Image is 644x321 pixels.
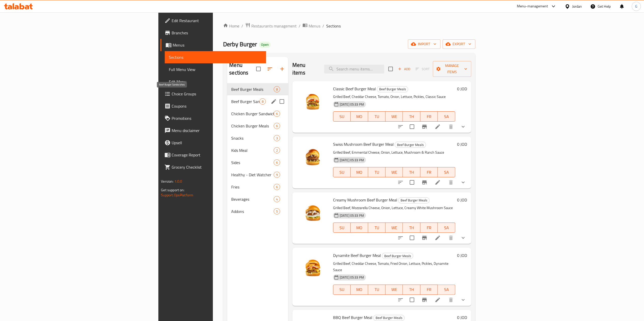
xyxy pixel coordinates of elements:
div: Beef Burger Meals8 [227,83,288,95]
a: Menus [303,23,320,29]
span: Sort sections [264,63,276,75]
span: Select to update [407,295,417,305]
button: show more [457,121,469,133]
div: Fries6 [227,181,288,193]
button: TU [368,111,386,122]
p: Grilled Beef, Cheddar Cheese, Tomato, Onion, Lettuce, Pickles, Classic Sauce [333,94,455,100]
span: Edit Restaurant [172,18,262,24]
span: Beef Burger Sandwiches [231,98,259,105]
button: MO [351,111,368,122]
span: SU [335,113,349,120]
span: Snacks [231,135,273,141]
span: G [635,4,637,9]
span: Select section [385,64,396,74]
button: export [443,39,475,49]
span: TU [370,224,383,231]
a: Grocery Checklist [160,161,266,173]
div: items [274,172,280,178]
span: SA [440,169,453,176]
svg: Show Choices [460,124,466,130]
span: 5 [274,209,280,214]
div: Beef Burger Meals [231,86,273,92]
button: TU [368,223,386,233]
button: WE [386,111,403,122]
div: Chicken Burger Sandwiches [231,111,273,117]
span: Beef Burger Meals [395,142,426,148]
a: Upsell [160,137,266,149]
img: Classic Beef Burger Meal [296,85,329,118]
button: TU [368,285,386,295]
button: SU [333,111,351,122]
button: FR [420,223,438,233]
span: 6 [274,160,280,165]
button: SA [438,285,455,295]
a: Menus [160,39,266,51]
div: Healthy - Diet Watcher9 [227,169,288,181]
span: [DATE] 05:33 PM [338,102,366,107]
div: Chicken Burger Sandwiches6 [227,108,288,120]
span: Grocery Checklist [172,164,262,170]
div: Beverages4 [227,193,288,205]
button: TH [403,111,420,122]
div: Sides6 [227,156,288,169]
span: Creamy Mushroom Beef Burger Meal [333,196,397,204]
span: Select all sections [253,64,264,74]
span: SA [440,224,453,231]
a: Edit Menu [165,76,266,88]
div: items [274,135,280,141]
span: TH [405,224,418,231]
span: Swiss Mushroom Beef Burger Meal [333,140,394,148]
a: Coupons [160,100,266,112]
button: FR [420,111,438,122]
div: Beef Burger Meals [395,142,426,148]
span: Chicken Burger Meals [231,123,273,129]
span: TH [405,113,418,120]
span: 2 [274,148,280,153]
a: Edit menu item [435,124,441,130]
span: Beverages [231,196,273,202]
div: Addons [231,208,273,214]
a: Full Menu View [165,63,266,76]
span: 6 [274,124,280,128]
button: WE [386,167,403,177]
button: Add section [276,63,288,75]
button: Manage items [433,61,471,77]
span: TU [370,169,383,176]
span: Kids Meal [231,147,273,153]
span: Beef Burger Meals [399,197,429,203]
button: delete [445,121,457,133]
span: Menu disclaimer [172,127,262,134]
button: delete [445,232,457,244]
div: Beef Burger Meals [398,197,430,203]
span: Menus [309,23,320,29]
a: Edit menu item [435,179,441,185]
li: / [322,23,324,29]
button: show more [457,232,469,244]
img: Creamy Mushroom Beef Burger Meal [296,196,329,229]
span: Get support on: [161,187,184,193]
span: TH [405,286,418,293]
span: FR [422,286,436,293]
h6: 0 JOD [457,314,467,321]
span: 4 [274,197,280,202]
span: MO [353,113,366,120]
span: 3 [274,136,280,141]
button: sort-choices [394,121,407,133]
button: TH [403,167,420,177]
span: Sections [326,23,341,29]
button: MO [351,223,368,233]
span: FR [422,169,436,176]
div: items [274,123,280,129]
span: Coverage Report [172,152,262,158]
span: Classic Beef Burger Meal [333,85,376,93]
button: Add [396,65,412,73]
button: Branch-specific-item [418,232,431,244]
span: Full Menu View [169,66,262,72]
div: Healthy - Diet Watcher [231,172,273,178]
button: show more [457,294,469,306]
svg: Show Choices [460,297,466,303]
a: Support.OpsPlatform [161,192,193,198]
svg: Show Choices [460,179,466,185]
button: delete [445,294,457,306]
